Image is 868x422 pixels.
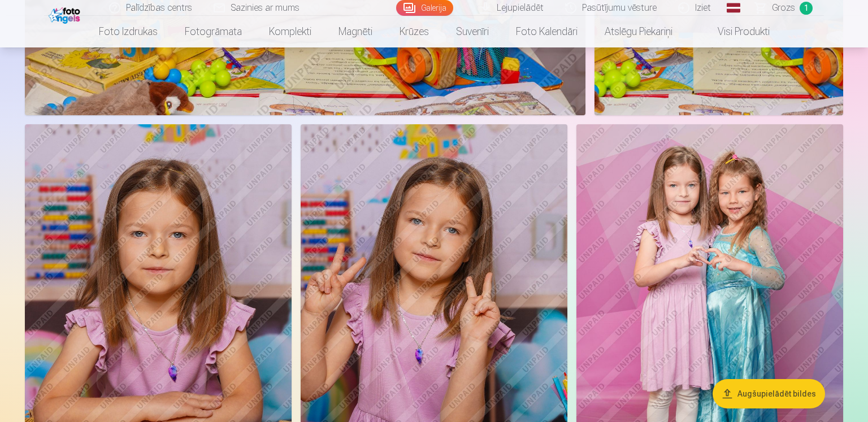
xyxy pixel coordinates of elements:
a: Foto kalendāri [502,16,591,47]
a: Fotogrāmata [171,16,255,47]
span: Grozs [772,1,795,15]
img: /fa1 [49,5,83,24]
span: 1 [800,2,813,15]
a: Krūzes [386,16,442,47]
a: Suvenīri [442,16,502,47]
a: Foto izdrukas [85,16,171,47]
button: Augšupielādēt bildes [713,379,825,408]
a: Magnēti [325,16,386,47]
a: Atslēgu piekariņi [591,16,686,47]
a: Visi produkti [686,16,783,47]
a: Komplekti [255,16,325,47]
